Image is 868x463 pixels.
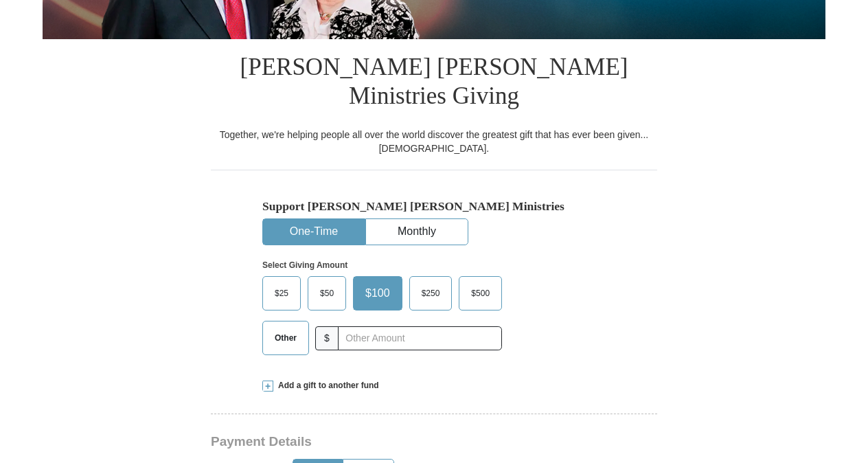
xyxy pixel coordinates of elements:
h3: Payment Details [211,434,561,450]
span: $25 [268,283,295,304]
input: Other Amount [338,326,502,350]
div: Together, we're helping people all over the world discover the greatest gift that has ever been g... [211,128,657,155]
span: Add a gift to another fund [273,380,379,392]
h1: [PERSON_NAME] [PERSON_NAME] Ministries Giving [211,39,657,128]
button: Monthly [366,219,468,245]
span: $50 [313,283,341,304]
span: $100 [358,283,397,304]
span: Other [268,328,304,348]
button: One-Time [263,219,365,245]
h5: Support [PERSON_NAME] [PERSON_NAME] Ministries [262,199,606,214]
span: $500 [464,283,496,304]
span: $250 [415,283,447,304]
strong: Select Giving Amount [262,260,347,270]
span: $ [315,326,339,350]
